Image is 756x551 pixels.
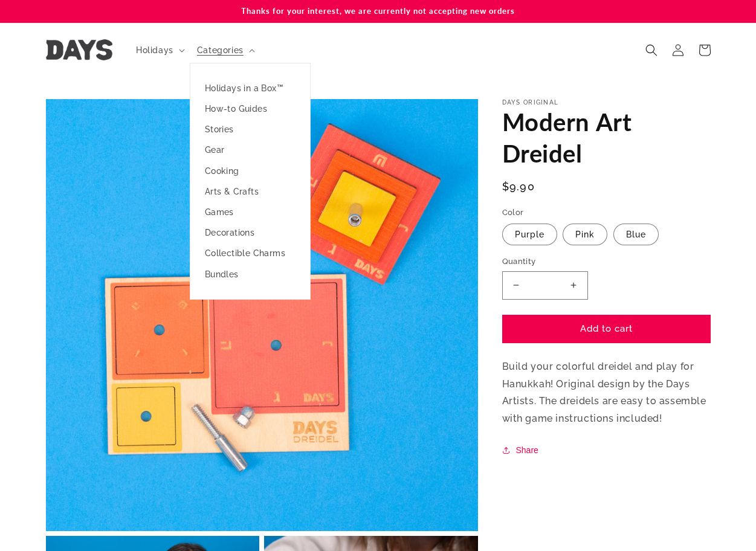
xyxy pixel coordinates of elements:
[190,161,310,181] a: Cooking
[46,39,112,60] img: Days United
[190,202,310,222] a: Games
[129,37,190,63] summary: Holidays
[190,98,310,119] a: How-to Guides
[563,224,607,245] label: Pink
[197,45,244,56] span: Categories
[190,264,310,285] a: Bundles
[190,78,310,98] a: Holidays in a Box™
[502,315,711,343] button: Add to cart
[502,443,542,457] button: Share
[502,358,711,428] p: Build your colorful dreidel and play for Hanukkah! Original design by the Days Artists. The dreid...
[190,37,260,63] summary: Categories
[502,224,557,245] label: Purple
[613,224,659,245] label: Blue
[502,106,711,169] h1: Modern Art Dreidel
[190,222,310,243] a: Decorations
[502,256,711,268] label: Quantity
[502,207,525,219] legend: Color
[638,37,665,63] summary: Search
[190,140,310,160] a: Gear
[190,181,310,202] a: Arts & Crafts
[502,99,711,106] p: Days Original
[190,243,310,263] a: Collectible Charms
[502,178,535,195] span: $9.90
[190,119,310,140] a: Stories
[136,45,173,56] span: Holidays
